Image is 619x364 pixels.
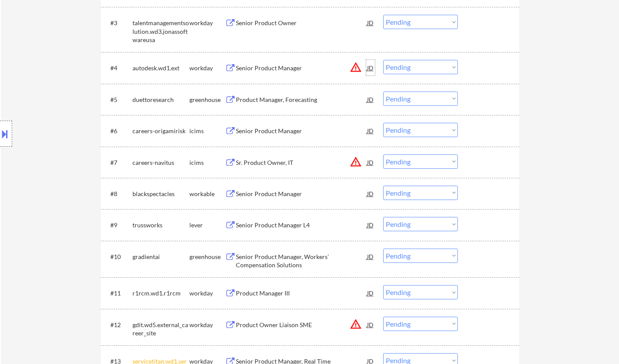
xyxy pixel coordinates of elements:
div: JD [366,15,375,30]
div: JD [366,123,375,138]
div: autodesk.wd1.ext [132,64,189,72]
div: workday [189,19,225,27]
div: JD [366,154,375,170]
div: trussworks [132,221,189,230]
button: warning_amber [350,61,362,73]
div: Sr. Product Owner, IT [236,158,367,167]
div: greenhouse [189,95,225,104]
div: Senior Product Manager [236,190,367,198]
div: Senior Product Manager, Workers’ Compensation Solutions [236,253,367,269]
div: #3 [110,19,126,27]
div: greenhouse [189,253,225,261]
div: talentmanagementsolution.wd3.jonassoftwareusa [132,19,189,44]
button: warning_amber [350,156,362,168]
div: Senior Product Manager [236,127,367,135]
div: icims [189,127,225,135]
div: #12 [110,321,126,329]
div: Senior Product Manager L4 [236,221,367,230]
div: JD [366,317,375,332]
div: Senior Product Manager [236,64,367,72]
div: lever [189,221,225,230]
div: icims [189,158,225,167]
div: Senior Product Owner [236,19,367,27]
div: #11 [110,289,126,298]
div: blackspectacles [132,190,189,198]
div: duettoresearch [132,95,189,104]
div: gdit.wd5.external_career_site [132,321,189,338]
div: JD [366,60,375,75]
div: #9 [110,221,126,230]
div: careers-navitus [132,158,189,167]
div: JD [366,186,375,201]
button: warning_amber [350,318,362,330]
div: r1rcm.wd1.r1rcm [132,289,189,298]
div: workday [189,321,225,329]
div: Product Manager, Forecasting [236,95,367,104]
div: workday [189,64,225,72]
div: gradientai [132,253,189,261]
div: JD [366,285,375,301]
div: JD [366,92,375,107]
div: careers-origamirisk [132,127,189,135]
div: JD [366,217,375,233]
div: JD [366,249,375,264]
div: Product Owner Liaison SME [236,321,367,329]
div: #10 [110,253,126,261]
div: Product Manager III [236,289,367,298]
div: workday [189,289,225,298]
div: workable [189,190,225,198]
